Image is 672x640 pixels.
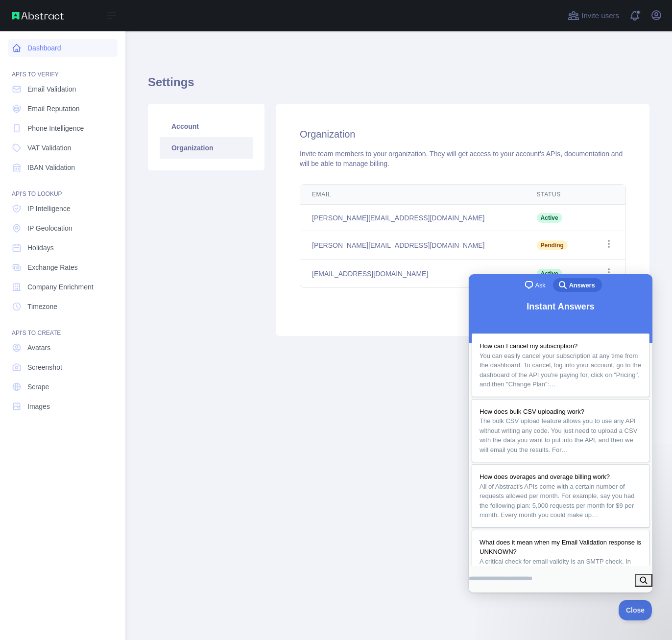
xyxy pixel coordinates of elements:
[537,240,568,250] span: Pending
[300,205,525,231] td: [PERSON_NAME][EMAIL_ADDRESS][DOMAIN_NAME]
[8,139,118,157] a: VAT Validation
[27,402,50,411] span: Images
[12,12,64,20] img: Abstract API
[581,10,619,22] span: Invite users
[27,282,94,292] span: Company Enrichment
[8,378,118,396] a: Scrape
[8,278,118,296] a: Company Enrichment
[8,239,118,257] a: Holidays
[8,80,118,98] a: Email Validation
[8,339,118,356] a: Avatars
[8,317,118,337] div: API'S TO CREATE
[300,260,525,288] td: [EMAIL_ADDRESS][DOMAIN_NAME]
[8,39,118,57] a: Dashboard
[8,259,118,276] a: Exchange Rates
[27,382,49,392] span: Scrape
[8,200,118,217] a: IP Intelligence
[469,274,652,593] iframe: Help Scout Beacon - Live Chat, Contact Form, and Knowledge Base
[27,343,50,353] span: Avatars
[27,204,71,213] span: IP Intelligence
[27,123,84,133] span: Phone Intelligence
[11,264,172,282] span: What does it mean when my Email Validation response is UNKNOWN?
[8,358,118,376] a: Screenshot
[27,243,54,253] span: Holidays
[148,74,649,98] h1: Settings
[27,84,76,94] span: Email Validation
[525,185,588,205] th: Status
[537,269,562,279] span: Active
[300,149,626,168] div: Invite team members to your organization. They will get access to your account's APIs, documentat...
[566,8,621,24] button: Invite users
[27,362,62,372] span: Screenshot
[8,178,118,198] div: API'S TO LOOKUP
[300,231,525,260] td: [PERSON_NAME][EMAIL_ADDRESS][DOMAIN_NAME]
[27,262,78,272] span: Exchange Rates
[27,104,80,114] span: Email Reputation
[8,119,118,137] a: Phone Intelligence
[11,284,167,320] span: A critical check for email validity is an SMTP check. In this case, Abstract will actually attemp...
[27,302,57,311] span: Timezone
[8,159,118,176] a: IBAN Validation
[300,127,626,141] h2: Organization
[537,213,562,223] span: Active
[3,256,181,329] a: What does it mean when my Email Validation response is UNKNOWN?A critical check for email validit...
[8,100,118,118] a: Email Reputation
[27,163,75,172] span: IBAN Validation
[160,116,253,137] a: Account
[8,398,118,415] a: Images
[27,223,72,233] span: IP Geolocation
[160,137,253,159] a: Organization
[300,185,525,205] th: Email
[8,219,118,237] a: IP Geolocation
[619,600,652,620] iframe: Help Scout Beacon - Close
[8,59,118,78] div: API'S TO VERIFY
[8,298,118,315] a: Timezone
[27,143,71,153] span: VAT Validation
